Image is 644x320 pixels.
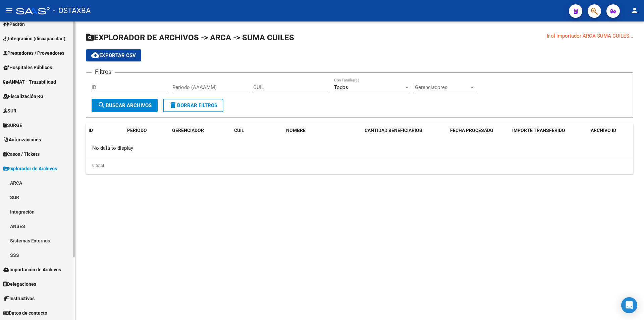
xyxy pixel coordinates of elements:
span: Buscar Archivos [98,102,152,108]
datatable-header-cell: NOMBRE [283,123,362,138]
h3: Filtros [92,67,115,77]
button: Exportar CSV [86,49,141,61]
span: FECHA PROCESADO [450,128,493,133]
span: IMPORTE TRANSFERIDO [512,128,565,133]
button: Borrar Filtros [163,99,223,112]
button: Buscar Archivos [92,99,158,112]
span: Exportar CSV [91,52,136,58]
div: 0 total [86,157,633,174]
div: No data to display [86,140,633,157]
span: ANMAT - Trazabilidad [3,78,56,86]
span: Padrón [3,20,25,28]
span: - OSTAXBA [53,3,91,18]
span: Casos / Tickets [3,150,40,158]
span: ID [89,128,93,133]
span: Todos [334,84,348,90]
span: Borrar Filtros [169,102,217,108]
mat-icon: cloud_download [91,51,99,59]
span: Prestadores / Proveedores [3,49,64,57]
span: Datos de contacto [3,309,47,317]
span: CUIL [234,128,244,133]
datatable-header-cell: GERENCIADOR [169,123,231,138]
span: Integración (discapacidad) [3,35,65,42]
span: Importación de Archivos [3,266,61,273]
span: CANTIDAD BENEFICIARIOS [365,128,422,133]
datatable-header-cell: PERÍODO [124,123,170,138]
div: Open Intercom Messenger [621,297,637,313]
span: Delegaciones [3,280,36,288]
mat-icon: menu [5,6,13,14]
datatable-header-cell: ARCHIVO ID [588,123,633,138]
span: Hospitales Públicos [3,64,52,71]
span: PERÍODO [127,128,147,133]
mat-icon: search [98,101,106,109]
datatable-header-cell: ID [86,123,124,138]
datatable-header-cell: CANTIDAD BENEFICIARIOS [362,123,447,138]
span: Explorador de Archivos [3,165,57,172]
div: Ir al importador ARCA SUMA CUILES... [547,32,633,40]
datatable-header-cell: CUIL [231,123,283,138]
mat-icon: delete [169,101,177,109]
span: GERENCIADOR [172,128,204,133]
mat-icon: person [631,6,639,14]
span: NOMBRE [286,128,306,133]
span: ARCHIVO ID [591,128,616,133]
span: Instructivos [3,295,35,302]
datatable-header-cell: IMPORTE TRANSFERIDO [509,123,588,138]
span: Gerenciadores [415,84,469,90]
span: SUR [3,107,16,115]
datatable-header-cell: FECHA PROCESADO [447,123,509,138]
span: Autorizaciones [3,136,41,143]
span: Fiscalización RG [3,93,44,100]
span: SURGE [3,122,22,129]
span: EXPLORADOR DE ARCHIVOS -> ARCA -> SUMA CUILES [86,33,294,42]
